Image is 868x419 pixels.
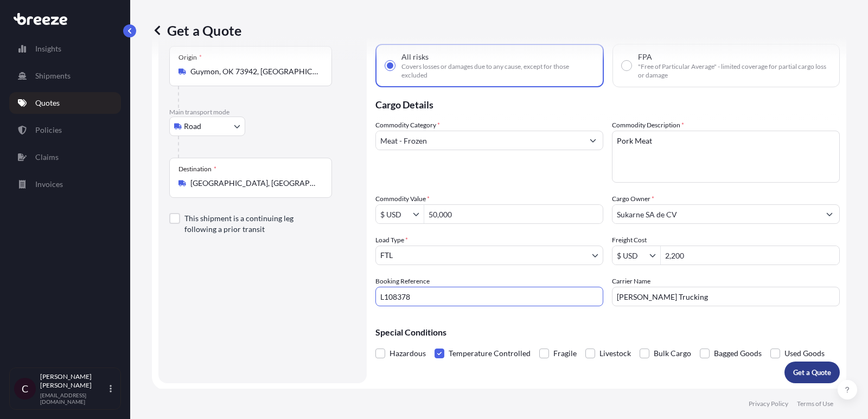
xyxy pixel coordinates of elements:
span: Bulk Cargo [654,345,691,362]
span: Used Goods [784,345,825,362]
p: Policies [35,125,62,136]
p: Special Conditions [375,328,840,337]
a: Privacy Policy [749,399,788,408]
p: Cargo Details [375,87,840,120]
button: FTL [375,246,603,265]
p: Quotes [35,98,60,108]
p: Insights [35,43,61,54]
input: Commodity Value [376,204,413,224]
p: Get a Quote [152,22,241,39]
input: Enter name [612,287,840,306]
span: Hazardous [390,345,426,362]
span: Livestock [599,345,631,362]
span: C [22,383,28,394]
label: Commodity Category [375,120,440,131]
input: FPA"Free of Particular Average" - limited coverage for partial cargo loss or damage [622,61,631,70]
a: Insights [9,38,121,60]
button: Show suggestions [649,250,660,261]
span: Load Type [375,235,408,246]
p: [EMAIL_ADDRESS][DOMAIN_NAME] [40,392,107,405]
a: Claims [9,146,121,168]
span: Fragile [553,345,577,362]
input: Your internal reference [375,287,603,306]
a: Quotes [9,92,121,114]
a: Shipments [9,65,121,87]
span: Bagged Goods [714,345,762,362]
span: Covers losses or damages due to any cause, except for those excluded [401,62,594,80]
p: Claims [35,152,59,163]
label: Cargo Owner [612,194,654,204]
button: Show suggestions [583,131,603,150]
p: Shipments [35,70,71,81]
label: Commodity Value [375,194,430,204]
input: Select a commodity type [376,131,583,150]
p: [PERSON_NAME] [PERSON_NAME] [40,372,107,390]
label: This shipment is a continuing leg following a prior transit [184,213,323,235]
span: FTL [380,250,393,261]
a: Invoices [9,173,121,195]
textarea: Pork Meat [612,131,840,183]
p: Invoices [35,179,63,190]
button: Get a Quote [784,362,840,383]
div: Destination [178,165,216,173]
input: Full name [612,204,820,224]
span: Temperature Controlled [449,345,531,362]
button: Select transport [169,117,245,136]
span: "Free of Particular Average" - limited coverage for partial cargo loss or damage [638,62,831,80]
label: Commodity Description [612,120,684,131]
label: Freight Cost [612,235,647,246]
a: Terms of Use [797,399,833,408]
button: Show suggestions [820,204,839,224]
p: Get a Quote [793,367,831,378]
a: Policies [9,119,121,141]
label: Carrier Name [612,276,650,287]
p: Main transport mode [169,108,356,117]
input: Freight Cost [612,246,649,265]
label: Booking Reference [375,276,430,287]
button: Show suggestions [413,209,424,220]
input: Origin [190,66,318,77]
input: All risksCovers losses or damages due to any cause, except for those excluded [385,61,395,70]
input: Type amount [424,204,603,224]
span: Road [184,121,201,132]
input: Destination [190,178,318,189]
input: Enter amount [661,246,839,265]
